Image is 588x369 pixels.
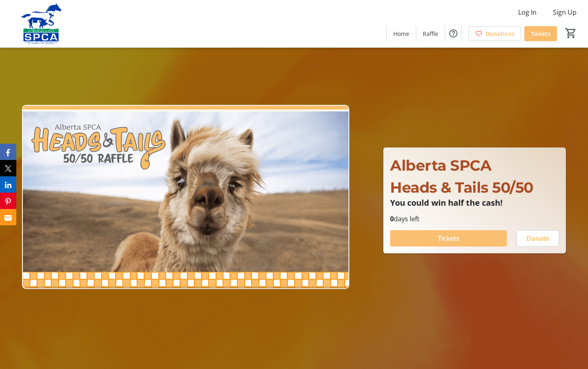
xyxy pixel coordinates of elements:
button: Sign Up [546,6,583,19]
button: Help [445,25,462,42]
button: Cart [564,26,578,40]
img: Alberta SPCA's Logo [5,3,78,44]
span: Home [393,29,409,38]
button: Log In [512,6,543,19]
p: You could win half the cash! [390,198,559,207]
span: Donate [526,233,549,243]
a: Raffle [416,26,445,41]
span: Log In [518,7,537,17]
a: Tickets [524,26,557,41]
span: 0 [390,214,394,223]
span: Tickets [438,233,459,243]
button: Donate [517,230,559,247]
p: days left [390,214,559,224]
span: Sign Up [553,7,577,17]
a: Donations [468,26,521,41]
img: Campaign CTA Media Photo [22,105,350,289]
span: Raffle [423,29,438,38]
span: Alberta SPCA [390,156,491,174]
span: Donations [486,29,515,38]
span: Heads & Tails 50/50 [390,178,533,196]
span: Tickets [531,29,550,38]
button: Tickets [390,230,507,247]
a: Home [387,26,416,41]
